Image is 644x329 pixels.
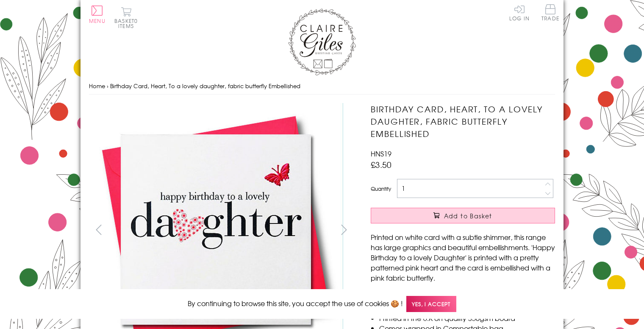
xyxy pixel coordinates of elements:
[107,82,108,90] span: ›
[406,296,456,312] span: Yes, I accept
[541,4,559,22] a: Trade
[371,208,555,223] button: Add to Basket
[335,220,354,239] button: next
[371,103,555,139] h1: Birthday Card, Heart, To a lovely daughter, fabric butterfly Embellished
[118,17,138,30] span: 0 items
[89,220,108,239] button: prev
[541,4,559,21] span: Trade
[114,7,138,28] button: Basket0 items
[371,159,391,170] span: £3.50
[89,6,105,23] button: Menu
[371,185,391,192] label: Quantity
[444,212,492,220] span: Add to Basket
[89,78,555,95] nav: breadcrumbs
[89,17,105,25] span: Menu
[371,148,391,159] span: HNS19
[288,8,356,75] img: Claire Giles Greetings Cards
[110,82,300,90] span: Birthday Card, Heart, To a lovely daughter, fabric butterfly Embellished
[509,4,530,21] a: Log In
[89,82,105,90] a: Home
[371,232,555,283] p: Printed on white card with a subtle shimmer, this range has large graphics and beautiful embellis...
